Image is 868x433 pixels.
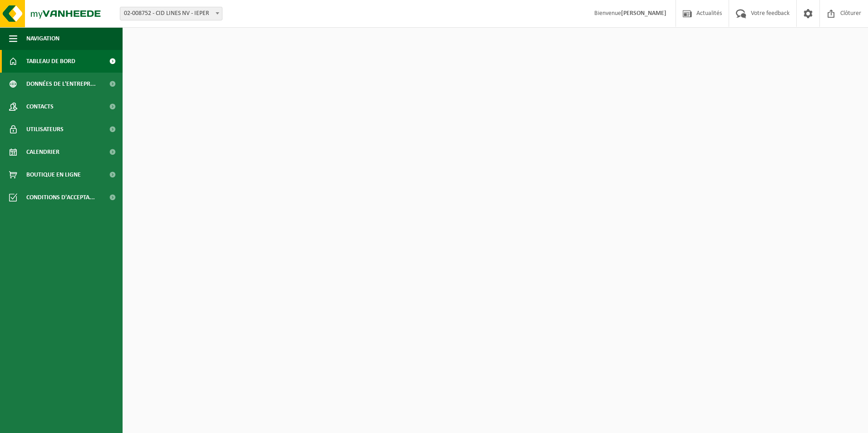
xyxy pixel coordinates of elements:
[26,186,95,209] span: Conditions d'accepta...
[26,95,54,118] span: Contacts
[26,118,64,141] span: Utilisateurs
[621,10,666,17] strong: [PERSON_NAME]
[120,7,222,20] span: 02-008752 - CID LINES NV - IEPER
[26,50,75,73] span: Tableau de bord
[120,7,222,20] span: 02-008752 - CID LINES NV - IEPER
[26,163,81,186] span: Boutique en ligne
[26,73,96,95] span: Données de l'entrepr...
[26,141,59,163] span: Calendrier
[26,27,59,50] span: Navigation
